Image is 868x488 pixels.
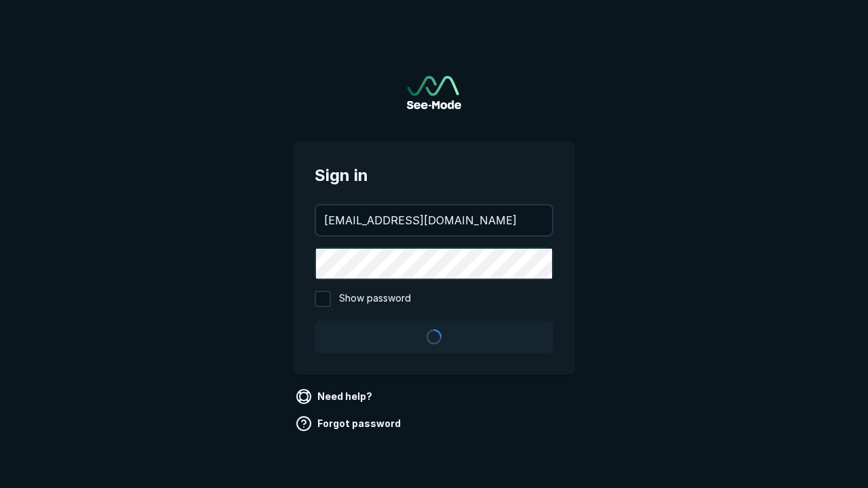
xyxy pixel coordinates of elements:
span: Sign in [315,163,553,188]
a: Forgot password [293,413,406,434]
a: Need help? [293,386,378,407]
span: Show password [339,291,411,307]
img: See-Mode Logo [407,76,461,109]
a: Go to sign in [407,76,461,109]
input: your@email.com [316,205,552,235]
